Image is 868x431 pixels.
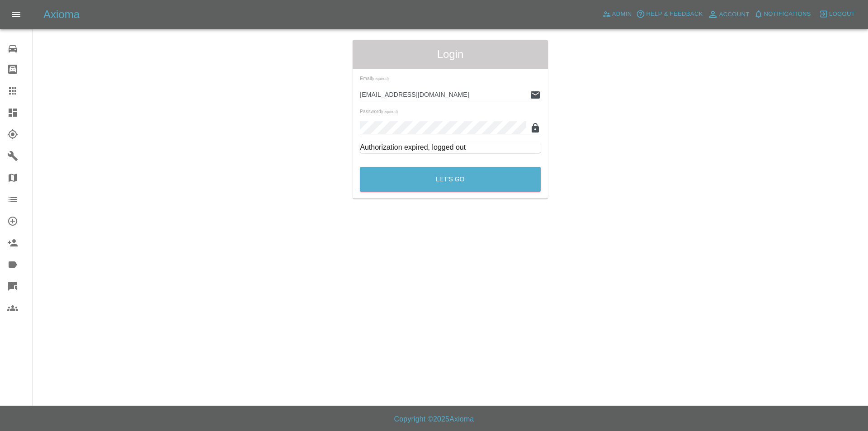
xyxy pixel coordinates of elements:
button: Notifications [752,7,813,21]
h5: Axioma [43,7,80,22]
small: (required) [372,77,389,81]
button: Help & Feedback [634,7,705,21]
span: Help & Feedback [646,9,703,19]
a: Admin [600,7,634,21]
button: Open drawer [5,4,27,25]
button: Let's Go [360,167,541,192]
span: Notifications [764,9,811,19]
span: Login [360,47,541,62]
span: Email [360,76,389,81]
span: Account [719,9,750,20]
small: (required) [381,110,398,114]
button: Logout [817,7,857,21]
span: Password [360,109,398,114]
span: Admin [612,9,632,19]
span: Logout [829,9,855,19]
div: Authorization expired, logged out [360,142,541,153]
a: Account [705,7,752,22]
h6: Copyright © 2025 Axioma [7,413,861,426]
